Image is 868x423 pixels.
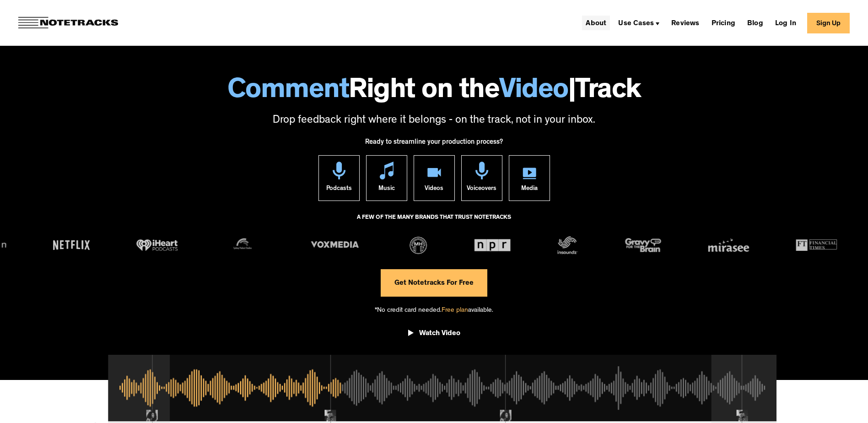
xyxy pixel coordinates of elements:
[771,16,800,30] a: Log In
[365,133,503,155] div: Ready to streamline your production process?
[467,179,496,201] div: Voiceovers
[615,16,663,30] div: Use Cases
[499,78,568,106] span: Video
[9,78,859,106] h1: Right on the Track
[381,269,487,297] a: Get Notetracks For Free
[9,113,859,129] p: Drop feedback right where it belongs - on the track, not in your inbox.
[582,16,610,30] a: About
[414,155,455,201] a: Videos
[708,16,739,30] a: Pricing
[461,155,502,201] a: Voiceovers
[425,179,443,201] div: Videos
[375,297,493,323] div: *No credit card needed. available.
[357,210,511,235] div: A FEW OF THE MANY BRANDS THAT TRUST NOTETRACKS
[442,307,468,314] span: Free plan
[618,20,654,27] div: Use Cases
[521,179,538,201] div: Media
[509,155,550,201] a: Media
[227,78,349,106] span: Comment
[378,179,395,201] div: Music
[326,179,352,201] div: Podcasts
[807,13,850,33] a: Sign Up
[366,155,407,201] a: Music
[419,329,460,338] div: Watch Video
[408,322,460,348] a: open lightbox
[568,78,576,106] span: |
[744,16,767,30] a: Blog
[668,16,703,30] a: Reviews
[318,155,360,201] a: Podcasts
